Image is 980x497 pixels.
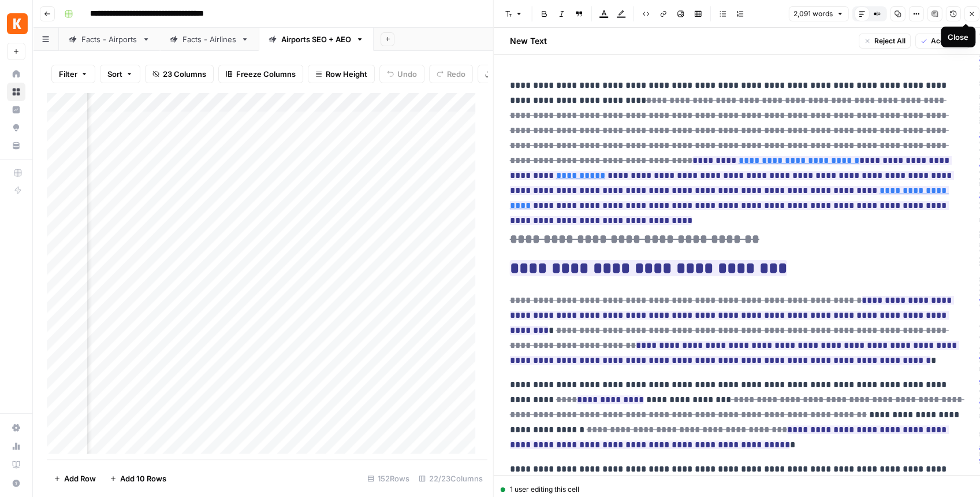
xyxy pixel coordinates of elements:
span: Add 10 Rows [120,473,166,484]
button: Row Height [308,65,375,83]
a: Usage [7,437,25,455]
span: 23 Columns [163,68,206,80]
a: Facts - Airlines [160,28,259,51]
h2: New Text [510,35,547,47]
a: Airports SEO + AEO [259,28,374,51]
button: Sort [100,65,140,83]
button: Undo [379,65,424,83]
div: 152 Rows [363,469,414,488]
button: Workspace: Kayak [7,9,25,38]
div: 1 user editing this cell [501,484,979,495]
button: Redo [429,65,473,83]
div: 22/23 Columns [414,469,487,488]
button: Accept All [915,34,970,49]
button: Filter [51,65,95,83]
div: Airports SEO + AEO [281,34,351,45]
div: Facts - Airlines [182,34,236,45]
button: Help + Support [7,474,25,492]
span: 2,091 words [793,9,833,19]
a: Insights [7,101,25,119]
button: Reject All [858,34,910,49]
button: Add Row [47,469,103,488]
span: Add Row [64,473,96,484]
span: Undo [397,68,417,80]
span: Sort [107,68,122,80]
span: Reject All [874,36,905,46]
a: Home [7,65,25,83]
button: 2,091 words [788,6,848,21]
a: Browse [7,83,25,101]
a: Learning Hub [7,455,25,474]
button: 23 Columns [145,65,214,83]
div: Facts - Airports [81,34,137,45]
span: Accept All [930,36,964,46]
a: Facts - Airports [59,28,160,51]
img: Kayak Logo [7,13,28,34]
span: Row Height [326,68,367,80]
button: Add 10 Rows [103,469,173,488]
span: Filter [59,68,77,80]
button: Freeze Columns [218,65,303,83]
span: Freeze Columns [236,68,296,80]
a: Your Data [7,136,25,155]
div: Close [948,31,968,43]
span: Redo [447,68,465,80]
a: Settings [7,418,25,437]
a: Opportunities [7,118,25,137]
